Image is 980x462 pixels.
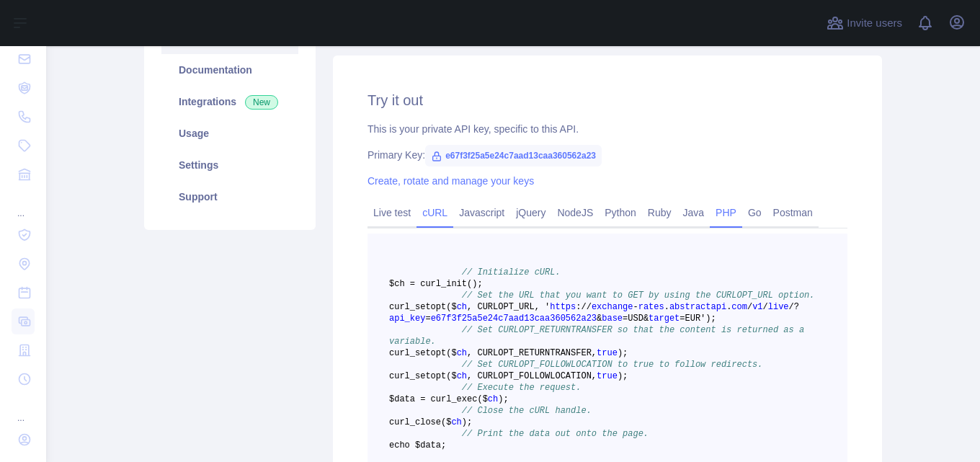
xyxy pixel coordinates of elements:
span: echo $data; [389,440,446,450]
h2: Try it out [367,90,847,110]
span: : [576,302,581,312]
a: Integrations New [161,86,298,117]
span: _setopt($ [410,302,457,312]
span: =EUR') [680,314,710,324]
a: jQuery [510,201,551,224]
span: e67f3f25a5e24c7aad13caa360562a23 [431,314,597,324]
span: ) [618,371,623,381]
a: Live test [367,201,416,224]
span: base [602,314,623,324]
span: // Close the cURL handle. [462,406,592,416]
span: _close($ [410,417,452,427]
span: / [587,302,592,312]
span: / [747,302,752,312]
span: // Set CURLOPT_RETURNTRANSFER so that the content is returned as a variable. [389,325,809,347]
span: v1 [752,302,762,312]
span: $data = curl [389,394,451,404]
a: Usage [161,117,298,149]
span: ch [457,302,467,312]
span: New [245,95,278,110]
div: ... [12,190,35,219]
span: - [633,302,638,312]
span: ) [498,394,503,404]
span: _init() [441,279,477,289]
span: _setopt($ [410,371,457,381]
a: cURL [416,201,453,224]
span: ) [618,348,623,358]
span: . [664,302,669,312]
div: This is your private API key, specific to this API. [367,122,847,136]
span: ; [477,279,482,289]
span: & [597,314,602,324]
span: // Print the data out onto the page. [462,429,649,439]
span: com [731,302,747,312]
span: // Execute the request. [462,383,582,393]
span: ch [488,394,498,404]
span: ; [711,314,716,324]
span: rates [638,302,664,312]
span: / [763,302,768,312]
span: api_key [389,314,425,324]
span: true [597,371,618,381]
a: PHP [710,201,742,224]
span: ; [503,394,508,404]
span: ch [457,348,467,358]
span: curl [389,302,410,312]
span: = [425,314,430,324]
span: , CURLOPT_RETURNTRANSFER, [467,348,597,358]
span: https [550,302,576,312]
a: Ruby [642,201,677,224]
a: Javascript [453,201,510,224]
span: ? [794,302,799,312]
a: Python [599,201,642,224]
span: e67f3f25a5e24c7aad13caa360562a23 [425,145,602,166]
a: Support [161,181,298,213]
a: Settings [161,149,298,181]
span: abstractapi [669,302,726,312]
span: true [597,348,618,358]
a: NodeJS [551,201,599,224]
span: / [789,302,794,312]
span: ch [457,371,467,381]
span: curl [389,417,410,427]
span: Invite users [847,15,902,32]
span: curl [389,348,410,358]
span: , CURLOPT_URL, ' [467,302,550,312]
span: target [649,314,680,324]
a: Postman [767,201,819,224]
span: . [726,302,731,312]
a: Documentation [161,54,298,86]
span: // Initialize cURL. [462,267,561,277]
span: live [768,302,789,312]
span: curl [389,371,410,381]
span: =USD& [623,314,649,324]
span: / [581,302,586,312]
span: ch [451,417,461,427]
span: , CURLOPT_FOLLOWLOCATION, [467,371,597,381]
span: // Set CURLOPT_FOLLOWLOCATION to true to follow redirects. [462,360,763,370]
span: _setopt($ [410,348,457,358]
span: _exec($ [451,394,487,404]
a: Create, rotate and manage your keys [367,175,534,187]
a: Go [742,201,767,224]
span: ; [623,371,628,381]
a: Java [677,201,710,224]
span: exchange [592,302,633,312]
div: ... [12,395,35,424]
span: ; [623,348,628,358]
div: Primary Key: [367,148,847,162]
button: Invite users [824,12,905,35]
span: ; [467,417,472,427]
span: $ch = curl [389,279,441,289]
span: // Set the URL that you want to GET by using the CURLOPT_URL option. [462,290,815,301]
span: ) [462,417,467,427]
